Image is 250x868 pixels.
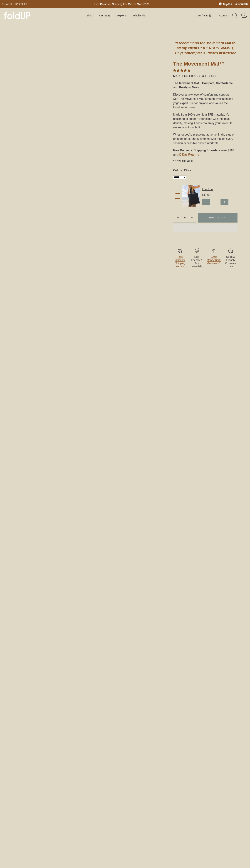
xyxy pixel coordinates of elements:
button: AU (AUD $) [197,14,218,17]
button: Add to Cart [198,213,237,223]
a: 30 day Return policy [2,2,27,6]
div: Discover a new level of comfort and support with The Movement Mat, created by pilates and yoga ex... [173,91,237,111]
a: − [174,213,182,221]
div: Primary navigation [78,12,154,19]
span: Black [183,169,191,172]
a: Free Domestic Shipping over $50* [175,255,185,268]
a: Account [219,13,232,18]
a: Our Story [96,12,113,19]
a: Shop [83,12,95,19]
div: The Tote [202,187,236,191]
a: Cart [240,12,248,19]
p: Quick & Friendly Customer Care [224,255,237,268]
a: 30 Day Returns [178,153,199,156]
a: Explore [114,12,129,19]
em: "I recommend the Movement Mat to all my clients." [PERSON_NAME], Physiotherapist & Pilates Instru... [175,41,236,55]
a: 100% Money Back Guarantee* [207,255,221,265]
a: + [188,214,196,221]
a: Search [231,12,239,19]
input: Quantity [182,213,188,223]
div: Whether you're practicing at home, in the studio, or in the park, The Movement Mat makes every se... [173,131,237,147]
p: Eco-Friendly & Safe Materials [190,255,204,268]
span: $49.00 [202,193,211,196]
span: 4.86 stars [173,69,190,72]
div: 0 [242,14,246,17]
strong: MADE FOR FITNESS & LEISURE [173,74,217,78]
strong: Free Domestic Shipping for orders over $100 and [173,149,234,156]
strong: 30 Day Returns [178,153,199,156]
div: $129.00 AUD [173,160,194,163]
div: The Movement Mat – Compact, Comfortable, and Ready to Move. [173,80,237,91]
h1: The Movement Mat™ [173,61,237,68]
div: Made from 100% premium TPE material, it’s designed to support your joints with the ideal density,... [173,111,237,131]
img: Default Title [182,185,200,207]
label: Colour: [173,169,237,172]
a: Wholesale [130,12,148,19]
